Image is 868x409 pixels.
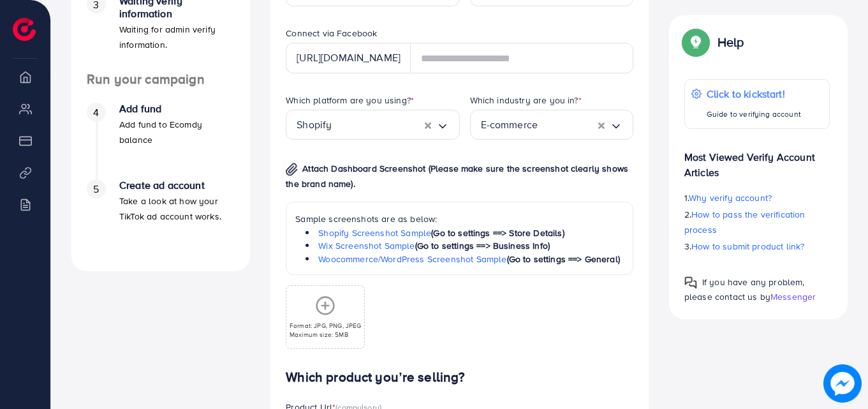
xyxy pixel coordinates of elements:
img: logo [13,18,36,41]
label: Which industry are you in? [470,94,582,107]
input: Search for option [332,115,424,135]
input: Search for option [538,115,598,135]
a: Wix Screenshot Sample [318,239,415,252]
p: 3. [684,239,830,254]
span: Attach Dashboard Screenshot (Please make sure the screenshot clearly shows the brand name). [286,162,628,190]
span: 4 [93,105,99,120]
li: Create ad account [71,179,250,256]
span: (Go to settings ==> Store Details) [431,227,564,239]
span: (Go to settings ==> Business Info) [415,239,550,252]
div: [URL][DOMAIN_NAME] [286,43,411,73]
span: Messenger [770,290,816,303]
a: Woocommerce/WordPress Screenshot Sample [318,253,506,265]
p: Maximum size: 5MB [290,330,362,339]
span: Shopify [297,115,332,135]
img: Popup guide [684,276,697,289]
button: Clear Selected [425,117,431,132]
p: Format: JPG, PNG, JPEG [290,321,362,330]
p: Most Viewed Verify Account Articles [684,139,830,180]
span: If you have any problem, please contact us by [684,276,805,303]
span: How to pass the verification process [684,208,805,236]
p: Guide to verifying account [707,107,801,122]
span: E-commerce [481,115,538,135]
button: Clear Selected [598,117,605,132]
img: img [286,163,298,176]
li: Add fund [71,103,250,179]
p: Help [717,34,744,50]
p: Take a look at how your TikTok ad account works. [119,193,235,224]
label: Which platform are you using? [286,94,414,107]
h4: Create ad account [119,179,235,191]
h4: Run your campaign [71,71,250,87]
div: Search for option [286,110,459,140]
p: Click to kickstart! [707,86,801,101]
p: Add fund to Ecomdy balance [119,117,235,147]
p: 1. [684,190,830,205]
p: 2. [684,207,830,237]
span: 5 [93,182,99,197]
span: (Go to settings ==> General) [507,253,620,265]
a: Shopify Screenshot Sample [318,227,431,239]
div: Search for option [470,110,633,140]
label: Connect via Facebook [286,27,377,40]
img: Popup guide [684,31,707,54]
span: Why verify account? [689,191,772,204]
h4: Add fund [119,103,235,115]
img: image [823,364,862,403]
p: Waiting for admin verify information. [119,22,235,52]
h4: Which product you’re selling? [286,369,633,385]
span: How to submit product link? [691,240,804,253]
p: Sample screenshots are as below: [295,211,624,227]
